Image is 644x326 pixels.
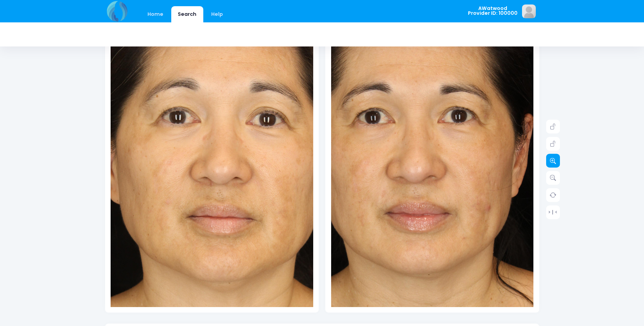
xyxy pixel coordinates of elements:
a: Search [171,6,203,22]
a: Help [204,6,229,22]
span: AWatwood Provider ID: 100000 [468,6,518,16]
a: Home [141,6,170,22]
img: image [522,4,536,18]
a: > | < [546,205,560,219]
